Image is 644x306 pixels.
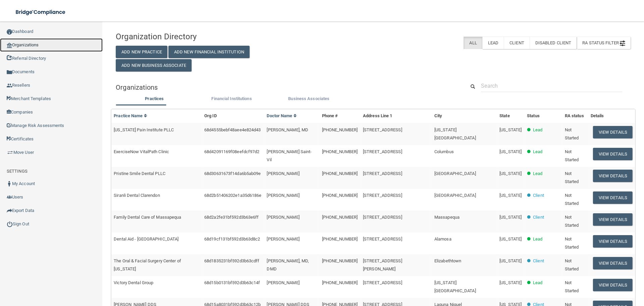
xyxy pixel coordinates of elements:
[322,149,358,154] span: [PHONE_NUMBER]
[211,96,252,101] span: Financial Institutions
[363,171,402,176] span: [STREET_ADDRESS]
[267,171,299,176] span: [PERSON_NAME]
[116,95,193,104] li: Practices
[533,279,542,287] p: Lead
[533,235,542,243] p: Lead
[267,127,308,132] span: [PERSON_NAME], MD
[565,258,579,271] span: Not Started
[116,32,281,41] h4: Organization Directory
[593,235,633,248] button: View Details
[363,236,402,242] span: [STREET_ADDRESS]
[565,280,579,293] span: Not Started
[204,149,259,154] span: 68d42091169f08eefdcf97d2
[7,70,12,75] img: icon-documents.8dae5593.png
[499,193,522,198] span: [US_STATE]
[196,95,267,103] label: Financial Institutions
[499,149,522,154] span: [US_STATE]
[434,215,460,220] span: Massapequa
[204,258,259,263] span: 68d1835231bf592d3b63cdff
[114,127,174,132] span: [US_STATE] Pain Institute PLLC
[533,257,544,265] p: Client
[565,149,579,162] span: Not Started
[464,37,482,49] label: All
[363,215,402,220] span: [STREET_ADDRESS]
[322,215,358,220] span: [PHONE_NUMBER]
[114,113,147,118] a: Practice Name
[322,236,358,242] span: [PHONE_NUMBER]
[533,170,542,178] p: Lead
[114,171,165,176] span: Pristine Smile Dental PLLC
[145,96,164,101] span: Practices
[204,127,261,132] span: 68d4555bebf48aee4e824d43
[504,37,530,49] label: Client
[499,127,522,132] span: [US_STATE]
[482,37,504,49] label: Lead
[363,193,402,198] span: [STREET_ADDRESS]
[322,127,358,132] span: [PHONE_NUMBER]
[274,95,344,103] label: Business Associates
[7,221,13,227] img: ic_power_dark.7ecde6b1.png
[114,149,169,154] span: ExerciseNow VitalPath Clinic
[322,171,358,176] span: [PHONE_NUMBER]
[363,127,402,132] span: [STREET_ADDRESS]
[620,41,625,46] img: icon-filter@2x.21656d0b.png
[267,236,299,242] span: [PERSON_NAME]
[533,213,544,221] p: Client
[434,193,476,198] span: [GEOGRAPHIC_DATA]
[7,149,13,156] img: briefcase.64adab9b.png
[565,193,579,206] span: Not Started
[593,257,633,269] button: View Details
[116,59,192,72] button: Add New Business Associate
[204,236,260,242] span: 68d19cf131bf592d3b63d8c2
[114,236,178,242] span: Dental Aid - [GEOGRAPHIC_DATA]
[10,5,72,19] img: bridge_compliance_login_screen.278c3ca4.svg
[7,208,12,213] img: icon-export.b9366987.png
[267,113,297,118] a: Doctor Name
[267,149,312,162] span: [PERSON_NAME] Saint-Vil
[432,109,497,123] th: City
[434,127,476,140] span: [US_STATE][GEOGRAPHIC_DATA]
[116,46,167,58] button: Add New Practice
[168,46,250,58] button: Add New Financial Institution
[363,258,402,271] span: [STREET_ADDRESS][PERSON_NAME]
[530,37,577,49] label: Disabled Client
[588,109,635,123] th: Details
[565,127,579,140] span: Not Started
[322,258,358,263] span: [PHONE_NUMBER]
[202,109,264,123] th: Org ID
[582,40,625,45] span: RA Status Filter
[7,194,12,200] img: icon-users.e205127d.png
[565,236,579,250] span: Not Started
[497,109,524,123] th: State
[116,84,455,91] h5: Organizations
[7,43,12,48] img: organization-icon.f8decf85.png
[267,280,299,285] span: [PERSON_NAME]
[7,181,12,186] img: ic_user_dark.df1a06c3.png
[593,126,633,138] button: View Details
[7,29,12,35] img: ic_dashboard_dark.d01f4a41.png
[533,126,542,134] p: Lead
[434,171,476,176] span: [GEOGRAPHIC_DATA]
[363,280,402,285] span: [STREET_ADDRESS]
[593,191,633,204] button: View Details
[114,258,181,271] span: The Oral & Facial Surgery Center of [US_STATE]
[562,109,588,123] th: RA status
[363,149,402,154] span: [STREET_ADDRESS]
[499,171,522,176] span: [US_STATE]
[499,215,522,220] span: [US_STATE]
[204,215,259,220] span: 68d2a2fe31bf592d3b63e6ff
[593,148,633,160] button: View Details
[322,280,358,285] span: [PHONE_NUMBER]
[565,171,579,184] span: Not Started
[7,83,12,88] img: ic_reseller.de258add.png
[114,193,160,198] span: Siranli Dental Clarendon
[193,95,270,104] li: Financial Institutions
[204,193,261,198] span: 68d2b51406202e1a35d6186e
[434,149,454,154] span: Columbus
[119,95,190,103] label: Practices
[267,215,299,220] span: [PERSON_NAME]
[593,279,633,291] button: View Details
[322,193,358,198] span: [PHONE_NUMBER]
[533,191,544,200] p: Client
[533,148,542,156] p: Lead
